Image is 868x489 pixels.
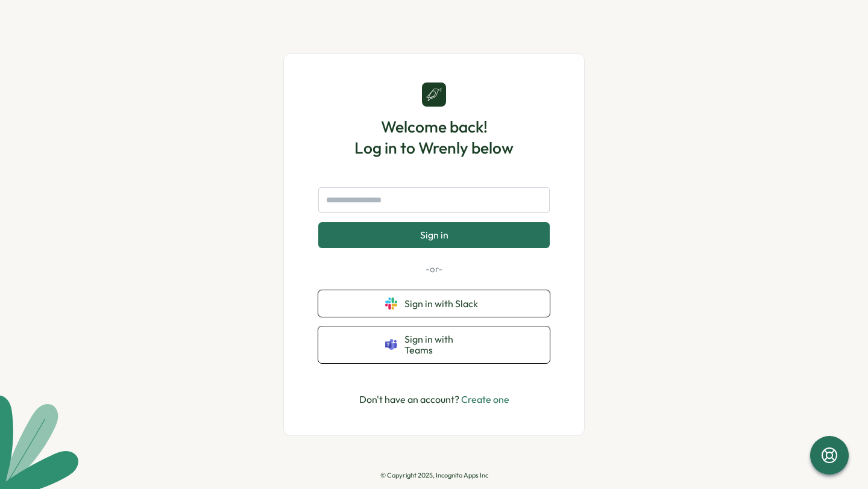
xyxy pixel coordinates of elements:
[354,116,514,158] h1: Welcome back! Log in to Wrenly below
[404,334,483,356] span: Sign in with Teams
[359,392,509,407] p: Don't have an account?
[404,298,483,309] span: Sign in with Slack
[380,472,488,479] p: © Copyright 2025, Incognito Apps Inc
[318,326,550,363] button: Sign in with Teams
[420,229,448,240] span: Sign in
[318,222,550,248] button: Sign in
[318,263,550,276] p: -or-
[318,290,550,317] button: Sign in with Slack
[461,393,509,405] a: Create one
